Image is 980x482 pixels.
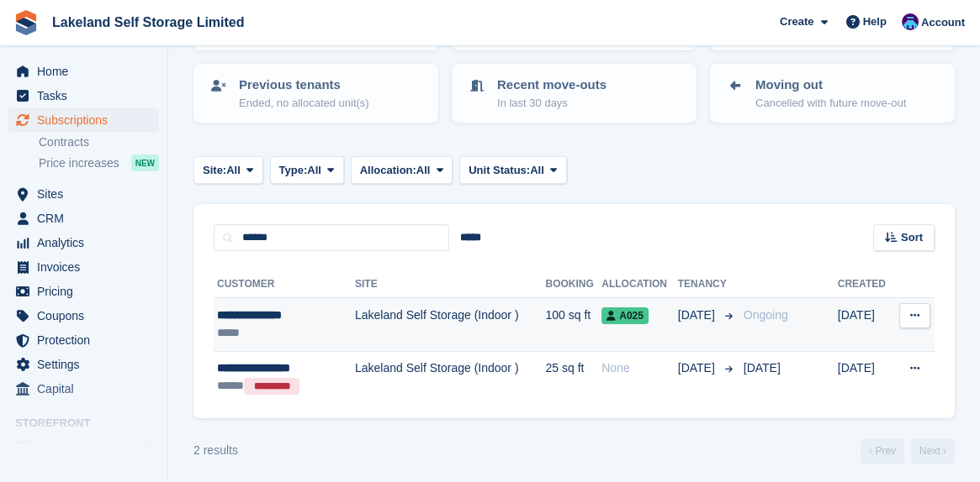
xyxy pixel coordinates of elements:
span: Help [863,13,887,30]
span: [DATE] [678,306,718,324]
span: CRM [37,207,138,230]
span: All [530,162,544,179]
span: Unit Status: [469,162,530,179]
span: [DATE] [678,359,718,377]
a: Preview store [139,437,159,458]
td: 100 sq ft [545,298,601,351]
td: Lakeland Self Storage (Indoor ) [355,351,545,405]
div: 2 results [193,442,238,459]
span: Sort [901,229,923,246]
p: Ended, no allocated unit(s) [239,95,369,112]
a: Recent move-outs In last 30 days [453,65,695,121]
a: menu [8,182,159,206]
td: [DATE] [838,351,893,405]
th: Created [838,271,893,298]
a: menu [8,207,159,230]
p: Cancelled with future move-out [755,95,906,112]
span: All [307,162,321,179]
a: menu [8,255,159,279]
a: menu [8,304,159,327]
a: Next [911,438,955,464]
a: menu [8,231,159,254]
a: Moving out Cancelled with future move-out [712,65,953,121]
button: Type: All [270,156,344,184]
a: Previous [861,438,904,464]
a: Contracts [39,134,159,150]
th: Booking [545,271,601,298]
a: Previous tenants Ended, no allocated unit(s) [195,65,437,121]
span: Capital [37,377,138,401]
span: Invoices [37,255,138,279]
td: Lakeland Self Storage (Indoor ) [355,298,545,351]
p: In last 30 days [497,95,607,112]
span: Protection [37,328,138,352]
span: Type: [279,162,308,179]
a: menu [8,328,159,352]
a: menu [8,84,159,107]
span: Analytics [37,231,138,254]
span: Booking Portal [37,436,138,459]
span: [DATE] [744,361,781,375]
a: menu [8,436,159,459]
a: menu [8,60,159,83]
th: Tenancy [678,271,737,298]
span: Tasks [37,84,138,107]
span: Settings [37,353,138,376]
img: stora-icon-8386f47178a22dfd0bd8f6a31ec36ba5ce8667c1dd55bd0f319d3a0aa187defe.svg [13,10,39,35]
td: 25 sq ft [545,351,601,405]
span: All [226,162,241,179]
a: menu [8,353,159,376]
th: Allocation [601,271,678,298]
span: Account [921,14,965,31]
p: Moving out [755,76,906,95]
td: [DATE] [838,298,893,351]
img: David Dickson [902,13,919,30]
span: Price increases [39,155,119,171]
a: Price increases NEW [39,154,159,172]
a: Lakeland Self Storage Limited [45,8,252,36]
span: Home [37,60,138,83]
nav: Page [857,438,958,464]
th: Site [355,271,545,298]
span: A025 [601,307,649,324]
span: Pricing [37,280,138,303]
a: menu [8,280,159,303]
div: NEW [131,155,159,171]
p: Previous tenants [239,76,369,95]
span: Create [780,13,813,30]
span: Sites [37,182,138,206]
span: Ongoing [744,308,788,322]
button: Unit Status: All [459,156,566,184]
p: Recent move-outs [497,76,607,95]
button: Site: All [193,156,263,184]
span: Coupons [37,304,138,327]
th: Customer [214,271,355,298]
span: Site: [203,162,226,179]
button: Allocation: All [351,156,453,184]
div: None [601,359,678,377]
span: All [416,162,431,179]
span: Storefront [15,415,167,432]
span: Subscriptions [37,108,138,132]
span: Allocation: [360,162,416,179]
a: menu [8,377,159,401]
a: menu [8,108,159,132]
